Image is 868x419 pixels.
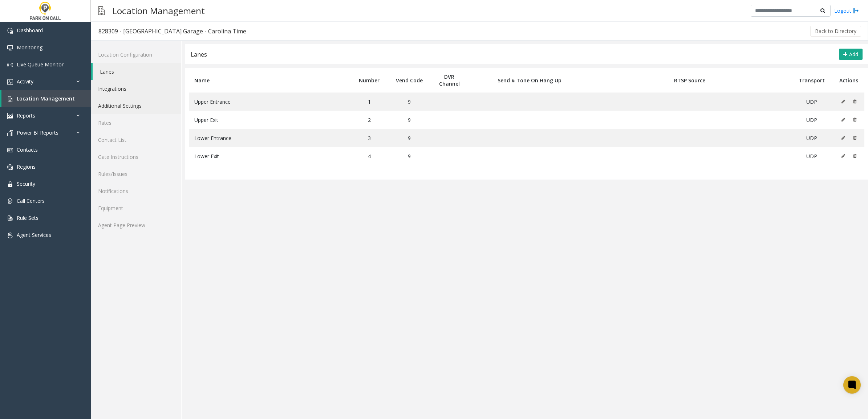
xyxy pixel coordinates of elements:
[833,68,865,93] th: Actions
[17,180,35,187] span: Security
[389,147,429,165] td: 9
[17,129,58,136] span: Power BI Reports
[194,98,231,105] span: Upper Entrance
[91,131,181,148] a: Contact List
[7,28,13,34] img: 'icon'
[17,214,38,221] span: Rule Sets
[91,200,181,217] a: Equipment
[389,68,429,93] th: Vend Code
[17,163,36,170] span: Regions
[790,68,833,93] th: Transport
[853,7,859,15] img: logout
[589,68,790,93] th: RTSP Source
[7,181,13,187] img: 'icon'
[849,51,858,58] span: Add
[7,62,13,68] img: 'icon'
[790,147,833,165] td: UDP
[7,164,13,170] img: 'icon'
[17,61,64,68] span: Live Queue Monitor
[17,197,45,204] span: Call Centers
[810,26,861,37] button: Back to Directory
[389,129,429,147] td: 9
[839,49,863,60] button: Add
[349,68,389,93] th: Number
[389,93,429,111] td: 9
[109,2,208,20] h3: Location Management
[790,111,833,129] td: UDP
[91,165,181,182] a: Rules/Issues
[17,146,38,153] span: Contacts
[7,198,13,204] img: 'icon'
[790,129,833,147] td: UDP
[7,215,13,221] img: 'icon'
[7,130,13,136] img: 'icon'
[349,147,389,165] td: 4
[17,231,51,238] span: Agent Services
[7,147,13,153] img: 'icon'
[194,153,219,160] span: Lower Exit
[98,2,105,20] img: pageIcon
[469,68,589,93] th: Send # Tone On Hang Up
[7,96,13,102] img: 'icon'
[1,90,91,107] a: Location Management
[349,93,389,111] td: 1
[7,113,13,119] img: 'icon'
[91,114,181,131] a: Rates
[349,129,389,147] td: 3
[93,63,181,80] a: Lanes
[91,80,181,97] a: Integrations
[91,148,181,165] a: Gate Instructions
[91,46,181,63] a: Location Configuration
[91,182,181,200] a: Notifications
[91,217,181,234] a: Agent Page Preview
[7,79,13,85] img: 'icon'
[17,78,33,85] span: Activity
[834,7,859,15] a: Logout
[91,97,181,114] a: Additional Settings
[790,93,833,111] td: UDP
[7,45,13,51] img: 'icon'
[189,68,349,93] th: Name
[7,233,13,238] img: 'icon'
[389,111,429,129] td: 9
[194,135,231,141] span: Lower Entrance
[17,44,42,51] span: Monitoring
[194,116,218,123] span: Upper Exit
[98,26,246,36] div: 828309 - [GEOGRAPHIC_DATA] Garage - Carolina Time
[17,95,75,102] span: Location Management
[429,68,469,93] th: DVR Channel
[191,50,207,59] div: Lanes
[349,111,389,129] td: 2
[17,27,43,34] span: Dashboard
[17,112,35,119] span: Reports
